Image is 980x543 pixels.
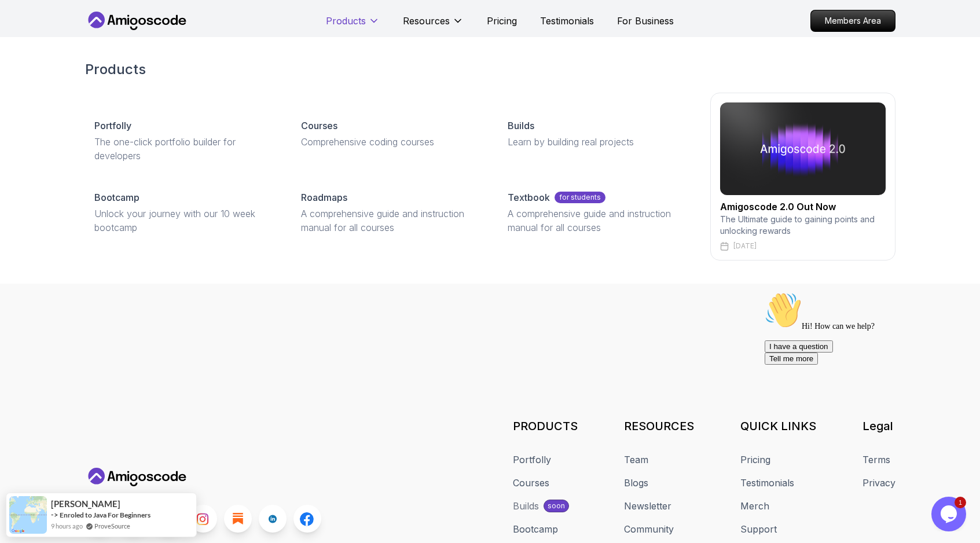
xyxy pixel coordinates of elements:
a: For Business [617,14,674,28]
h3: PRODUCTS [513,418,578,434]
h2: Products [85,60,895,79]
a: Community [624,522,674,536]
a: Bootcamp [513,522,558,536]
p: Portfolly [94,119,131,133]
p: Unlock your journey with our 10 week bootcamp [94,207,273,234]
h2: Amigoscode 2.0 Out Now [720,200,886,214]
img: amigoscode 2.0 [720,102,886,195]
a: Newsletter [624,499,671,513]
h3: RESOURCES [624,418,694,434]
p: The one-click portfolio builder for developers [94,135,273,163]
a: BuildsLearn by building real projects [498,109,696,158]
a: Members Area [810,10,895,32]
p: Roadmaps [301,190,347,204]
span: 9 hours ago [51,521,83,531]
p: A comprehensive guide and instruction manual for all courses [301,207,480,234]
a: Blogs [624,476,648,490]
p: Members Area [811,10,895,31]
button: I have a question [5,53,73,65]
button: Products [326,14,380,37]
p: soon [548,501,565,511]
a: Blog link [224,505,252,533]
a: Merch [740,499,769,513]
img: :wave: [5,5,42,42]
p: Resources [403,14,450,28]
a: Textbookfor studentsA comprehensive guide and instruction manual for all courses [498,181,696,244]
div: Builds [513,499,539,513]
button: Tell me more [5,65,58,78]
div: 👋Hi! How can we help?I have a questionTell me more [5,5,213,78]
p: Bootcamp [94,190,140,204]
a: Facebook link [293,505,321,533]
a: Courses [513,476,549,490]
a: RoadmapsA comprehensive guide and instruction manual for all courses [292,181,489,244]
p: Builds [508,119,534,133]
p: Comprehensive coding courses [301,135,480,149]
a: Pricing [740,453,770,467]
p: Products [326,14,366,28]
a: LinkedIn link [259,505,287,533]
p: for students [555,192,605,203]
span: [PERSON_NAME] [51,499,120,509]
h3: QUICK LINKS [740,418,816,434]
iframe: chat widget [760,287,968,491]
a: CoursesComprehensive coding courses [292,109,489,158]
img: provesource social proof notification image [9,496,47,534]
a: Instagram link [189,505,217,533]
iframe: chat widget [931,497,968,531]
a: amigoscode 2.0Amigoscode 2.0 Out NowThe Ultimate guide to gaining points and unlocking rewards[DATE] [710,93,895,261]
a: Enroled to Java For Beginners [60,511,151,519]
a: Testimonials [740,476,794,490]
a: ProveSource [94,521,130,531]
a: Pricing [487,14,517,28]
p: Courses [301,119,337,133]
p: [DATE] [733,241,757,251]
a: BootcampUnlock your journey with our 10 week bootcamp [85,181,282,244]
p: Textbook [508,190,550,204]
a: PortfollyThe one-click portfolio builder for developers [85,109,282,172]
a: Support [740,522,777,536]
p: The Ultimate guide to gaining points and unlocking rewards [720,214,886,237]
p: A comprehensive guide and instruction manual for all courses [508,207,687,234]
span: -> [51,510,58,519]
a: Testimonials [540,14,594,28]
button: Resources [403,14,464,37]
a: Portfolly [513,453,551,467]
a: Team [624,453,648,467]
span: Hi! How can we help? [5,35,115,43]
p: Learn by building real projects [508,135,687,149]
